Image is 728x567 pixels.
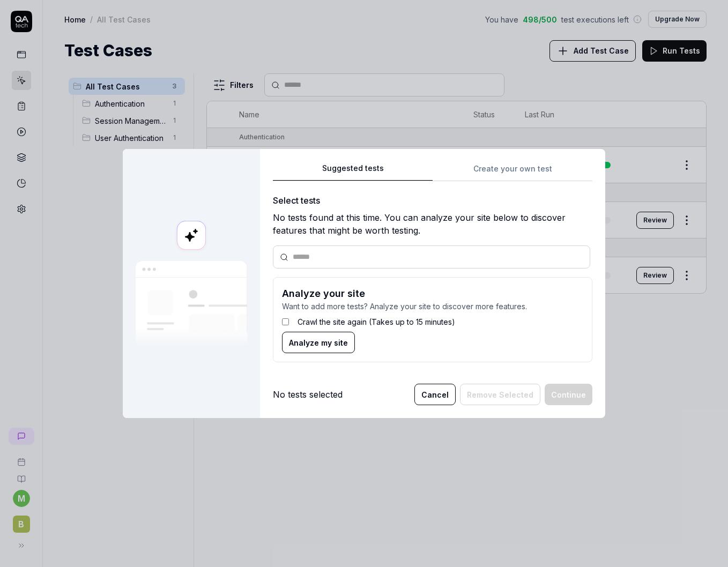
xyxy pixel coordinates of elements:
[273,194,592,207] div: Select tests
[298,316,455,327] label: Crawl the site again (Takes up to 15 minutes)
[282,301,583,312] p: Want to add more tests? Analyze your site to discover more features.
[460,384,540,405] button: Remove Selected
[273,388,343,401] div: No tests selected
[545,384,592,405] button: Continue
[414,384,456,405] button: Cancel
[433,162,592,181] button: Create your own test
[282,286,583,301] h3: Analyze your site
[282,332,355,353] button: Analyze my site
[289,337,348,348] span: Analyze my site
[136,261,247,346] img: Our AI scans your site and suggests things to test
[273,162,433,181] button: Suggested tests
[273,211,592,237] div: No tests found at this time. You can analyze your site below to discover features that might be w...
